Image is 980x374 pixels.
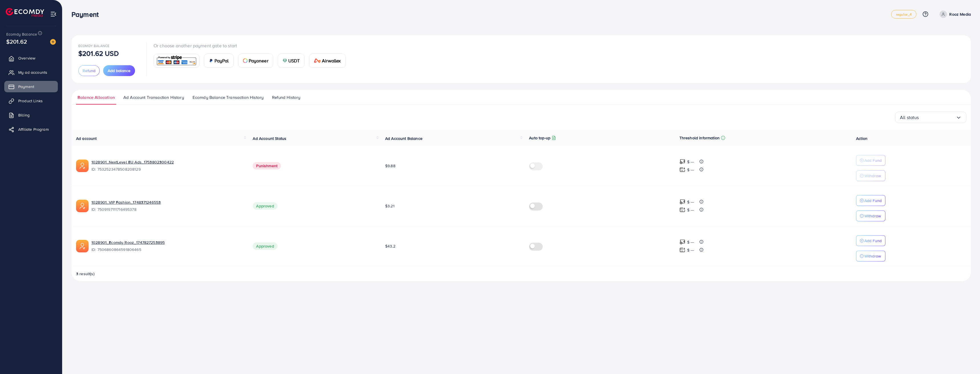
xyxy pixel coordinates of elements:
[91,159,244,165] a: 1028901_NextLevel EU Ads_1753802300422
[937,11,971,18] a: Rooz Media
[679,247,685,253] img: top-up amount
[91,240,244,245] a: 1028901_Ecomdy Rooz_1747827253895
[856,136,867,141] span: Action
[193,94,264,101] span: Ecomdy Balance Transaction History
[687,158,694,165] p: $ ---
[896,13,912,16] span: regular_4
[108,68,130,73] span: Add balance
[91,247,244,252] span: ID: 7506860864591806465
[18,55,35,61] span: Overview
[18,126,49,132] span: Affiliate Program
[895,112,966,123] div: Search for option
[679,239,685,245] img: top-up amount
[91,166,244,172] span: ID: 7532523478508208129
[385,243,395,249] span: $43.2
[76,136,97,141] span: Ad account
[76,271,95,277] span: 3 result(s)
[856,195,885,206] button: Add Fund
[83,68,95,73] span: Refund
[50,39,56,45] img: image
[18,70,47,75] span: My ad accounts
[6,37,27,46] span: $201.62
[687,247,694,254] p: $ ---
[215,57,229,64] span: PayPal
[856,210,885,221] button: Withdraw
[529,134,550,141] p: Auto top-up
[385,136,422,141] span: Ad Account Balance
[856,170,885,181] button: Withdraw
[679,159,685,165] img: top-up amount
[864,157,882,164] p: Add Fund
[4,124,58,135] a: Affiliate Program
[154,42,350,49] p: Or choose another payment gate to start
[72,10,103,19] h3: Payment
[891,10,916,19] a: regular_4
[309,54,346,68] a: cardAirwallex
[385,163,395,169] span: $9.88
[856,235,885,246] button: Add Fund
[18,98,43,104] span: Product Links
[314,58,321,63] img: card
[6,31,37,37] span: Ecomdy Balance
[77,94,115,101] span: Balance Allocation
[919,113,956,122] input: Search for option
[864,253,881,259] p: Withdraw
[249,57,268,64] span: Payoneer
[949,11,971,18] p: Rooz Media
[91,159,244,172] div: <span class='underline'>1028901_NextLevel EU Ads_1753802300422</span></br>7532523478508208129
[123,94,184,101] span: Ad Account Transaction History
[91,199,244,205] a: 1028901_VIP Fashion_1748371246553
[322,57,341,64] span: Airwallex
[253,202,277,210] span: Approved
[272,94,300,101] span: Refund History
[385,203,395,209] span: $3.21
[253,136,286,141] span: Ad Account Status
[76,160,89,172] img: ic-ads-acc.e4c84228.svg
[864,172,881,179] p: Withdraw
[91,199,244,212] div: <span class='underline'>1028901_VIP Fashion_1748371246553</span></br>7509197111716495378
[243,58,248,63] img: card
[204,54,234,68] a: cardPayPal
[18,112,30,118] span: Billing
[687,166,694,173] p: $ ---
[154,54,199,68] a: card
[253,242,277,250] span: Approved
[278,54,305,68] a: cardUSDT
[679,134,720,141] p: Threshold information
[4,67,58,78] a: My ad accounts
[687,207,694,213] p: $ ---
[6,8,44,17] img: logo
[4,109,58,121] a: Billing
[679,199,685,205] img: top-up amount
[288,57,300,64] span: USDT
[238,54,273,68] a: cardPayoneer
[18,84,34,89] span: Payment
[679,207,685,213] img: top-up amount
[76,240,89,252] img: ic-ads-acc.e4c84228.svg
[864,197,882,204] p: Add Fund
[50,11,57,17] img: menu
[864,237,882,244] p: Add Fund
[78,50,119,57] p: $201.62 USD
[900,113,919,122] span: All status
[864,212,881,219] p: Withdraw
[156,55,197,67] img: card
[78,43,109,48] span: Ecomdy Balance
[76,200,89,212] img: ic-ads-acc.e4c84228.svg
[283,58,287,63] img: card
[687,199,694,205] p: $ ---
[4,52,58,64] a: Overview
[687,239,694,246] p: $ ---
[209,58,213,63] img: card
[856,155,885,166] button: Add Fund
[856,251,885,261] button: Withdraw
[679,167,685,173] img: top-up amount
[4,95,58,107] a: Product Links
[91,240,244,253] div: <span class='underline'>1028901_Ecomdy Rooz_1747827253895</span></br>7506860864591806465
[91,207,244,212] span: ID: 7509197111716495378
[78,65,100,76] button: Refund
[253,162,281,169] span: Punishment
[4,81,58,92] a: Payment
[103,65,135,76] button: Add balance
